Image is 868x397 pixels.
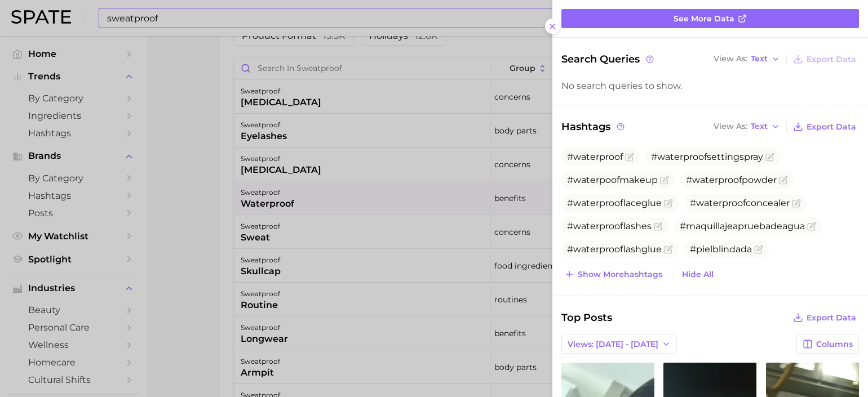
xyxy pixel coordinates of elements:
span: #waterprooflashes [567,221,652,231]
span: Export Data [807,313,856,323]
span: Columns [816,340,853,349]
span: Top Posts [561,310,612,325]
button: Flag as miscategorized or irrelevant [660,176,669,185]
button: Flag as miscategorized or irrelevant [664,199,673,208]
span: #maquillajeapruebadeagua [680,221,805,231]
button: Flag as miscategorized or irrelevant [807,222,816,231]
button: Flag as miscategorized or irrelevant [754,245,763,254]
span: #waterproof [567,151,623,162]
button: Export Data [790,119,859,135]
span: Show more hashtags [578,270,662,279]
button: Hide All [679,267,716,282]
button: Flag as miscategorized or irrelevant [792,199,801,208]
span: Text [751,123,768,130]
button: Show morehashtags [561,266,665,282]
span: Hashtags [561,119,626,135]
button: View AsText [711,52,783,66]
button: Flag as miscategorized or irrelevant [664,245,673,254]
div: No search queries to show. [561,81,859,91]
button: Views: [DATE] - [DATE] [561,334,677,354]
span: Hide All [682,270,714,279]
span: Search Queries [561,51,656,67]
span: Views: [DATE] - [DATE] [568,340,658,349]
button: Columns [796,334,859,354]
a: See more data [561,9,859,28]
span: View As [714,56,747,62]
button: Flag as miscategorized or irrelevant [779,176,788,185]
button: Export Data [790,51,859,67]
span: #waterpoofmakeup [567,175,658,185]
span: See more data [674,14,734,24]
span: #waterproofpowder [686,175,777,185]
button: Flag as miscategorized or irrelevant [765,153,774,162]
span: #pielblindada [690,244,752,255]
span: Export Data [807,122,856,132]
span: View As [714,123,747,130]
span: Text [751,56,768,62]
span: #waterproofconcealer [690,198,790,208]
span: #waterproofsettingspray [651,151,763,162]
button: View AsText [711,119,783,134]
span: #waterprooflashglue [567,244,662,255]
button: Flag as miscategorized or irrelevant [654,222,663,231]
span: #waterprooflaceglue [567,198,662,208]
span: Export Data [807,55,856,64]
button: Flag as miscategorized or irrelevant [625,153,634,162]
button: Export Data [790,310,859,325]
